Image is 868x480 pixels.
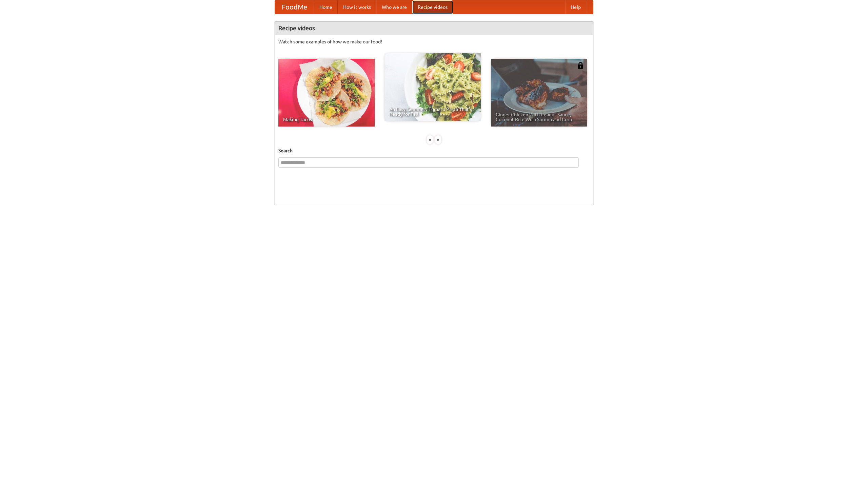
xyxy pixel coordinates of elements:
a: Recipe videos [412,0,453,14]
img: 483408.png [577,62,584,69]
h5: Search [278,147,590,154]
a: Making Tacos [278,59,375,127]
h4: Recipe videos [275,21,593,35]
span: Making Tacos [283,117,370,122]
p: Watch some examples of how we make our food! [278,38,590,45]
a: An Easy, Summery Tomato Pasta That's Ready for Fall [384,53,481,121]
a: Home [314,0,338,14]
div: « [427,135,433,144]
a: Who we are [376,0,412,14]
span: An Easy, Summery Tomato Pasta That's Ready for Fall [389,107,476,116]
a: How it works [338,0,376,14]
div: » [435,135,441,144]
a: Help [565,0,586,14]
a: FoodMe [275,0,314,14]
